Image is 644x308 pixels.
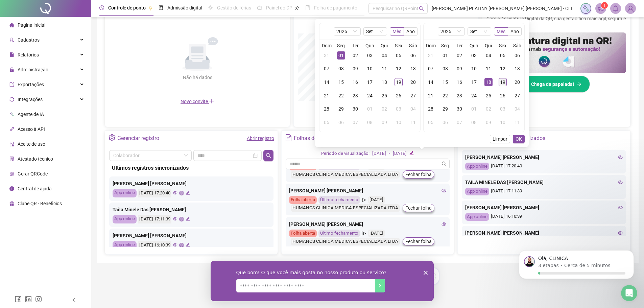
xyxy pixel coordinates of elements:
td: 2025-09-13 [510,62,524,76]
div: 22 [337,92,345,100]
span: Atestado técnico [18,156,53,162]
div: 10 [470,65,478,73]
td: 2025-09-09 [452,62,467,76]
td: 2025-09-03 [467,49,481,62]
td: 2025-09-20 [510,75,524,89]
span: 1 [603,3,606,8]
td: 2025-09-04 [481,49,496,62]
td: 2025-10-11 [406,116,420,129]
div: 06 [513,51,521,60]
button: Fechar folha [403,237,434,245]
span: eye [173,191,177,195]
span: lock [9,67,14,72]
span: gift [9,201,14,206]
td: 2025-09-18 [377,75,391,89]
td: 2025-09-26 [391,89,406,102]
span: Fechar folha [405,204,432,212]
div: 25 [380,92,388,100]
div: 07 [351,118,359,126]
span: edit [409,151,414,155]
td: 2025-09-07 [424,62,438,76]
span: Limpar [493,135,507,143]
button: Envie sua resposta [164,18,174,32]
td: 2025-10-11 [510,116,524,129]
div: 16 [455,78,463,86]
div: 10 [499,118,507,126]
th: Sex [496,43,510,49]
div: 11 [484,65,493,73]
div: 02 [455,51,463,60]
div: 08 [337,65,345,73]
span: Integrações [18,97,43,102]
div: 02 [484,105,493,113]
span: home [9,22,14,27]
div: 04 [513,105,521,113]
div: 22 [441,92,449,100]
td: 2025-09-14 [424,75,438,89]
div: App online [465,163,489,170]
div: 09 [484,118,493,126]
td: 2025-09-19 [391,75,406,89]
span: setting [109,134,116,141]
div: 27 [409,92,417,100]
span: audit [9,141,14,146]
div: [DATE] 17:20:40 [138,189,171,197]
span: Cadastros [18,37,40,43]
span: file-done [159,5,163,10]
div: 21 [323,92,331,100]
div: 04 [380,51,388,60]
div: 20 [409,78,417,86]
span: eye [618,180,623,185]
span: clock-circle [99,5,104,10]
div: Checklist progress: 0 of 3 tasks completed [29,20,117,32]
td: 2025-09-08 [438,62,453,76]
td: 2025-09-15 [334,75,349,89]
div: 12 [395,65,403,73]
td: 2025-09-12 [391,62,406,76]
th: Qui [377,43,391,49]
th: Seg [438,43,453,49]
div: 23 [351,92,359,100]
td: 2025-10-07 [348,116,363,129]
div: 09 [380,118,388,126]
td: 2025-09-24 [467,89,481,102]
div: 18 [484,78,493,86]
div: 20 [513,78,521,86]
td: 2025-09-18 [481,75,496,89]
div: 08 [366,118,374,126]
span: Chega de papelada! [531,80,574,88]
span: [PERSON_NAME] PLATINY [PERSON_NAME] [PERSON_NAME] - CLINICA HUMANOS [432,5,576,12]
td: 2025-09-04 [377,49,391,62]
td: 2025-10-03 [496,102,510,116]
span: user-add [9,37,14,42]
div: Últimos registros sincronizados [112,164,271,172]
span: Relatórios [18,52,39,57]
button: Fechar folha [403,170,434,179]
td: 2025-09-06 [510,49,524,62]
th: Dom [424,43,438,49]
td: 2025-09-30 [348,102,363,116]
div: 06 [409,51,417,60]
th: Seg [334,43,349,49]
span: file [9,52,14,57]
span: Administração [18,67,48,72]
td: 2025-10-09 [481,116,496,129]
div: 14 [323,78,331,86]
td: 2025-09-27 [406,89,420,102]
p: Olá, CLINICA [29,13,117,20]
td: 2025-09-17 [363,75,377,89]
td: 2025-09-15 [438,75,453,89]
span: Clube QR - Beneficios [18,201,62,206]
td: 2025-09-01 [334,49,349,62]
span: Controle de ponto [108,5,146,10]
td: 2025-09-29 [334,102,349,116]
div: [DATE] 17:11:39 [465,188,623,195]
textarea: Nós lemos todas as respostas! [26,18,164,32]
span: export [9,82,14,87]
div: - [389,150,390,157]
span: file-text [285,134,292,141]
td: 2025-09-25 [481,89,496,102]
span: Exportações [18,82,44,87]
div: 09 [455,65,463,73]
span: Agente de IA [18,112,44,117]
